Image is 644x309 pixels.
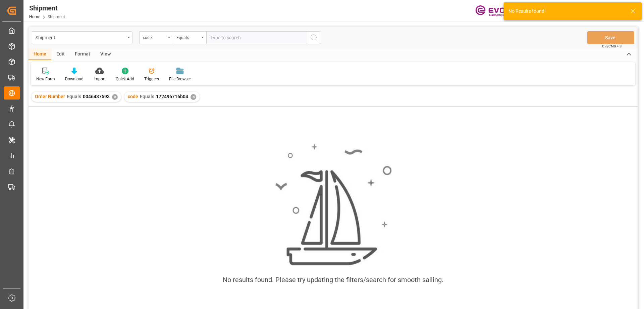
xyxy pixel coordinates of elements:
span: 172496716b04 [156,94,188,99]
div: ✕ [112,94,118,100]
div: New Form [36,76,55,82]
img: Evonik-brand-mark-Deep-Purple-RGB.jpeg_1700498283.jpeg [475,5,519,17]
div: ✕ [191,94,196,100]
a: Home [29,14,40,19]
div: Import [94,76,106,82]
span: Equals [67,94,81,99]
button: open menu [173,31,206,44]
img: smooth_sailing.jpeg [274,143,392,267]
span: Order Number [35,94,65,99]
span: Equals [140,94,154,99]
div: No Results found! [508,8,624,15]
div: Quick Add [116,76,134,82]
div: Format [70,49,95,60]
div: Edit [51,49,70,60]
div: Triggers [144,76,159,82]
div: Shipment [36,33,125,41]
span: Ctrl/CMD + S [602,44,622,49]
input: Type to search [206,31,307,44]
div: File Browser [169,76,191,82]
div: Home [29,49,51,60]
button: open menu [139,31,173,44]
div: View [95,49,116,60]
button: Save [587,31,634,44]
div: code [143,33,166,41]
div: No results found. Please try updating the filters/search for smooth sailing. [223,275,443,285]
div: Download [65,76,84,82]
div: Shipment [29,3,65,13]
button: search button [307,31,321,44]
div: Equals [176,33,199,41]
span: 0046437593 [83,94,110,99]
span: code [128,94,138,99]
button: open menu [32,31,132,44]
